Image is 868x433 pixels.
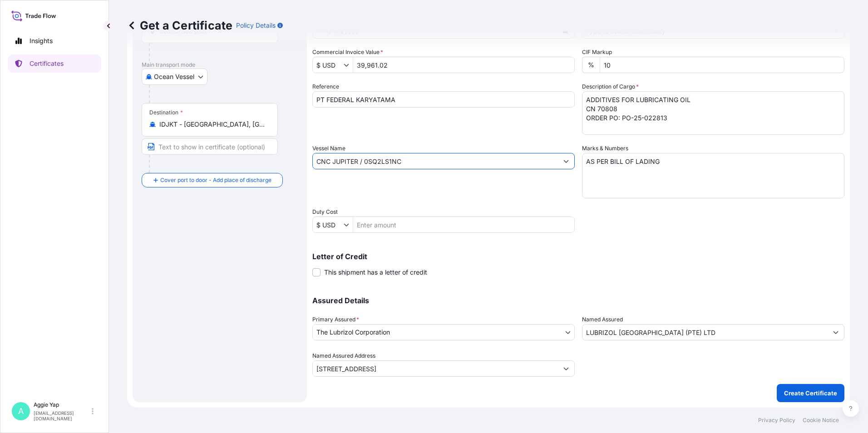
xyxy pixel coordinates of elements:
[324,268,427,277] span: This shipment has a letter of credit
[313,216,344,233] input: Duty Cost
[34,410,90,421] p: [EMAIL_ADDRESS][DOMAIN_NAME]
[312,253,844,260] p: Letter of Credit
[30,36,53,45] p: Insights
[582,324,828,340] input: Assured Name
[142,69,207,85] button: Select transport
[344,220,353,229] button: Show suggestions
[313,360,558,377] input: Named Assured Address
[353,57,574,73] input: Enter amount
[154,72,194,81] span: Ocean Vessel
[8,54,101,73] a: Certificates
[344,60,353,69] button: Show suggestions
[142,138,278,155] input: Text to appear on certificate
[312,82,339,91] label: Reference
[312,324,575,340] button: The Lubrizol Corporation
[8,32,101,50] a: Insights
[828,324,844,340] button: Show suggestions
[312,315,359,324] span: Primary Assured
[142,61,298,69] p: Main transport mode
[312,351,375,360] label: Named Assured Address
[582,315,623,324] label: Named Assured
[316,328,390,337] span: The Lubrizol Corporation
[353,216,574,233] input: Enter amount
[312,207,338,216] label: Duty Cost
[312,48,383,57] label: Commercial Invoice Value
[127,18,232,33] p: Get a Certificate
[558,153,574,169] button: Show suggestions
[236,21,276,30] p: Policy Details
[159,120,266,129] input: Destination
[582,82,639,91] label: Description of Cargo
[558,360,574,377] button: Show suggestions
[312,144,345,153] label: Vessel Name
[600,57,844,73] input: Enter percentage between 0 and 24%
[777,384,844,402] button: Create Certificate
[313,153,558,169] input: Type to search vessel name or IMO
[30,59,64,68] p: Certificates
[803,417,839,424] a: Cookie Notice
[784,389,837,398] p: Create Certificate
[313,57,344,73] input: Commercial Invoice Value
[758,417,795,424] a: Privacy Policy
[582,48,612,57] label: CIF Markup
[160,176,271,185] span: Cover port to door - Add place of discharge
[582,57,600,73] div: %
[582,144,628,153] label: Marks & Numbers
[149,109,183,116] div: Destination
[312,91,575,108] input: Enter booking reference
[142,173,283,187] button: Cover port to door - Add place of discharge
[34,401,90,408] p: Aggie Yap
[312,297,844,304] p: Assured Details
[18,407,24,416] span: A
